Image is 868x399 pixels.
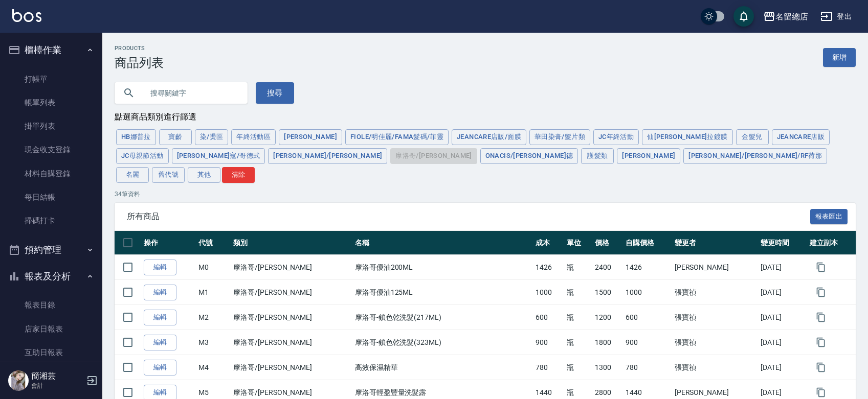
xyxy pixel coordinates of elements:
button: 舊代號 [152,167,185,183]
button: [PERSON_NAME]/[PERSON_NAME]/RF荷那 [683,148,827,164]
p: 34 筆資料 [115,190,856,199]
th: 代號 [196,231,231,255]
a: 報表匯出 [810,211,848,221]
button: JeanCare店販/面膜 [452,129,526,145]
a: 每日結帳 [4,185,98,209]
button: save [733,6,754,27]
button: 華田染膏/髮片類 [529,129,590,145]
td: [PERSON_NAME] [672,255,759,280]
button: 登出 [816,7,856,26]
td: 1800 [592,330,624,355]
button: 報表及分析 [4,263,98,290]
button: 其他 [188,167,220,183]
button: [PERSON_NAME]/[PERSON_NAME] [268,148,387,164]
th: 操作 [141,231,196,255]
td: 瓶 [564,255,592,280]
th: 單位 [564,231,592,255]
th: 自購價格 [623,231,672,255]
a: 編輯 [144,260,176,275]
th: 成本 [533,231,564,255]
img: Logo [12,9,41,22]
td: 1426 [623,255,672,280]
button: 年終活動區 [231,129,276,145]
a: 掃碼打卡 [4,209,98,232]
a: 現金收支登錄 [4,138,98,161]
a: 掛單列表 [4,114,98,138]
td: 摩洛哥-鎖色乾洗髮(323ML) [352,330,533,355]
td: 摩洛哥/[PERSON_NAME] [231,280,352,305]
div: 名留總店 [775,10,808,23]
a: 互助日報表 [4,341,98,364]
td: 1426 [533,255,564,280]
td: 摩洛哥/[PERSON_NAME] [231,305,352,330]
th: 變更者 [672,231,759,255]
button: [PERSON_NAME]寇/哥德式 [172,148,265,164]
button: 預約管理 [4,237,98,263]
th: 變更時間 [758,231,807,255]
a: 帳單列表 [4,91,98,114]
button: ONACIS/[PERSON_NAME]德 [480,148,578,164]
td: 1500 [592,280,624,305]
td: 600 [533,305,564,330]
button: 仙[PERSON_NAME]拉鍍膜 [642,129,732,145]
td: 600 [623,305,672,330]
td: 1000 [533,280,564,305]
button: 清除 [222,167,255,183]
button: 金髮兒 [736,129,769,145]
td: [DATE] [758,330,807,355]
td: 摩洛哥/[PERSON_NAME] [231,330,352,355]
a: 打帳單 [4,67,98,91]
td: 高效保濕精華 [352,355,533,380]
td: [DATE] [758,255,807,280]
input: 搜尋關鍵字 [143,79,239,107]
td: 摩洛哥優油125ML [352,280,533,305]
a: 編輯 [144,360,176,375]
button: 寶齡 [159,129,192,145]
td: 摩洛哥/[PERSON_NAME] [231,355,352,380]
a: 材料自購登錄 [4,162,98,185]
td: 張寶禎 [672,305,759,330]
button: 護髮類 [581,148,614,164]
button: 報表匯出 [810,209,848,225]
td: 瓶 [564,305,592,330]
h2: Products [115,45,164,52]
button: 搜尋 [256,82,294,104]
td: M2 [196,305,231,330]
button: JC母親節活動 [116,148,169,164]
td: 張寶禎 [672,330,759,355]
button: [PERSON_NAME] [617,148,680,164]
td: 瓶 [564,280,592,305]
td: 900 [533,330,564,355]
button: [PERSON_NAME] [279,129,342,145]
td: 780 [623,355,672,380]
td: M1 [196,280,231,305]
td: 摩洛哥優油200ML [352,255,533,280]
td: 1300 [592,355,624,380]
td: 瓶 [564,330,592,355]
button: 染/燙區 [195,129,229,145]
td: 瓶 [564,355,592,380]
td: 1000 [623,280,672,305]
button: JC年終活動 [593,129,639,145]
p: 會計 [31,381,83,390]
button: HB娜普拉 [116,129,156,145]
td: 900 [623,330,672,355]
button: FIOLE/明佳麗/Fama髮碼/菲靈 [345,129,449,145]
h3: 商品列表 [115,56,164,70]
a: 編輯 [144,335,176,350]
th: 價格 [592,231,624,255]
button: JeanCare店販 [772,129,830,145]
td: 780 [533,355,564,380]
div: 點選商品類別進行篩選 [115,112,856,123]
td: [DATE] [758,355,807,380]
td: 1200 [592,305,624,330]
a: 店家日報表 [4,317,98,341]
h5: 簡湘芸 [31,371,83,381]
td: 2400 [592,255,624,280]
td: [DATE] [758,305,807,330]
a: 編輯 [144,310,176,325]
th: 建立副本 [807,231,856,255]
button: 名麗 [116,167,149,183]
button: 櫃檯作業 [4,37,98,63]
a: 新增 [823,48,856,67]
